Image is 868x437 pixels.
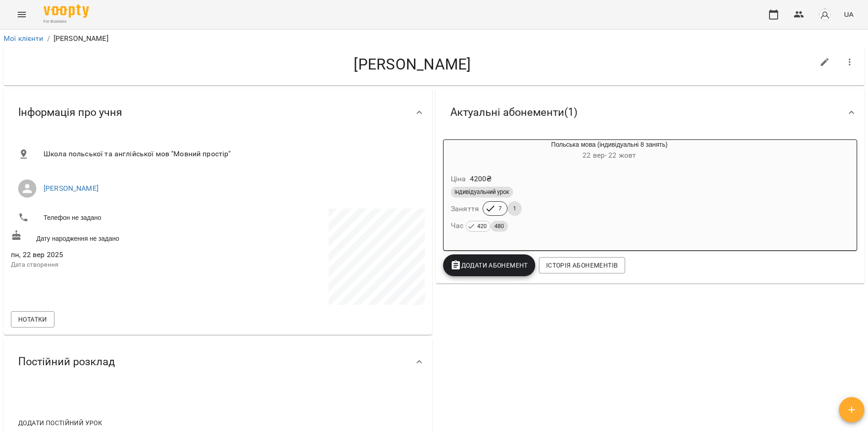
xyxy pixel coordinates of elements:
[436,89,864,136] div: Актуальні абонементи(1)
[44,149,418,159] span: Школа польської та англійської мов "Мовний простір"
[450,105,577,119] span: Актуальні абонементи ( 1 )
[4,338,432,385] div: Постійний розклад
[11,55,814,74] h4: [PERSON_NAME]
[4,34,44,43] a: Мої клієнти
[473,221,490,231] span: 420
[11,260,216,269] p: Дата створення
[451,173,466,185] h6: Ціна
[470,174,492,184] p: 4200 ₴
[9,228,218,245] div: Дату народження не задано
[539,257,625,273] button: Історія абонементів
[18,105,122,119] span: Інформація про учня
[44,19,89,25] span: For Business
[819,8,831,21] img: avatar_s.png
[844,10,853,19] span: UA
[444,140,775,162] div: Польська мова (індивідуальні 8 занять)
[451,203,479,215] h6: Заняття
[18,417,102,428] span: Додати постійний урок
[11,4,33,25] button: Menu
[11,249,216,260] span: пн, 22 вер 2025
[443,254,535,276] button: Додати Абонемент
[11,311,54,328] button: Нотатки
[54,33,108,44] p: [PERSON_NAME]
[11,209,216,227] li: Телефон не задано
[44,184,99,193] a: [PERSON_NAME]
[4,33,864,44] nav: breadcrumb
[450,260,528,271] span: Додати Абонемент
[44,5,89,18] img: Voopty Logo
[493,204,507,213] span: 7
[491,221,508,231] span: 480
[47,33,50,44] li: /
[508,204,522,213] span: 1
[18,355,115,369] span: Постійний розклад
[582,151,636,159] span: 22 вер - 22 жовт
[546,260,618,271] span: Історія абонементів
[840,6,857,23] button: UA
[451,219,508,232] h6: Час
[18,314,47,325] span: Нотатки
[4,89,432,136] div: Інформація про учня
[451,188,513,196] span: Індивідуальний урок
[15,415,106,431] button: Додати постійний урок
[444,140,775,243] button: Польська мова (індивідуальні 8 занять)22 вер- 22 жовтЦіна4200₴Індивідуальний урокЗаняття71Час 420480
